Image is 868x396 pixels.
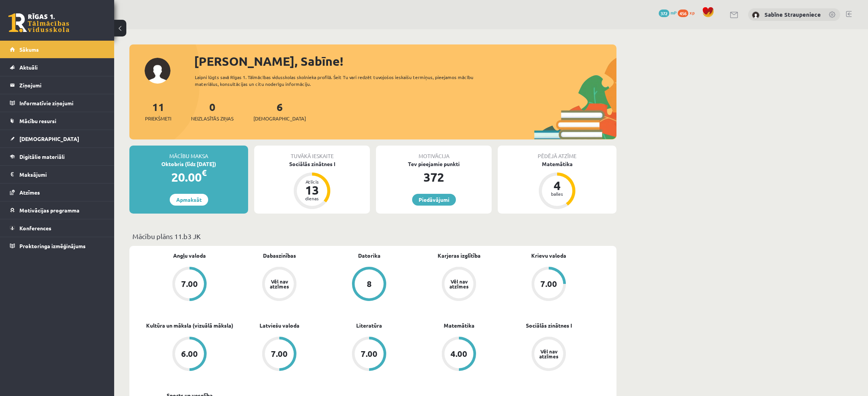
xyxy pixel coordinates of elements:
a: Aktuāli [10,59,105,76]
div: Sociālās zinātnes I [254,160,370,168]
span: Konferences [19,225,51,231]
span: Aktuāli [19,64,38,71]
div: 4 [546,179,569,192]
a: Dabaszinības [263,252,296,260]
a: 372 mP [659,10,677,16]
a: Matemātika [444,322,475,329]
a: Motivācijas programma [10,201,105,219]
a: Latviešu valoda [260,322,299,329]
legend: Ziņojumi [19,76,105,94]
a: Literatūra [356,322,382,329]
a: Sociālās zinātnes I Atlicis 13 dienas [254,160,370,210]
legend: Maksājumi [19,166,105,183]
a: Karjeras izglītība [438,252,481,260]
a: Apmaksāt [170,194,208,206]
a: Vēl nav atzīmes [504,337,594,372]
div: Vēl nav atzīmes [538,349,559,359]
div: Matemātika [498,160,616,168]
div: Oktobris (līdz [DATE]) [129,160,248,168]
a: Maksājumi [10,166,105,183]
a: Digitālie materiāli [10,148,105,165]
span: Sākums [19,46,39,53]
a: Informatīvie ziņojumi [10,94,105,112]
div: 7.00 [271,350,288,358]
a: Rīgas 1. Tālmācības vidusskola [8,13,69,32]
a: 8 [324,267,414,303]
span: Mācību resursi [19,117,56,124]
a: Konferences [10,219,105,237]
span: Priekšmeti [145,115,171,122]
span: xp [690,10,694,16]
span: Digitālie materiāli [19,153,65,160]
div: dienas [301,196,323,201]
a: Kultūra un māksla (vizuālā māksla) [146,322,233,329]
a: Vēl nav atzīmes [414,267,504,303]
div: 7.00 [361,350,377,358]
div: 6.00 [181,350,198,358]
div: 7.00 [181,280,198,288]
a: Atzīmes [10,184,105,201]
a: 6.00 [145,337,234,372]
div: balles [546,192,569,196]
div: [PERSON_NAME], Sabīne! [194,52,616,70]
a: Datorika [358,252,381,260]
span: Atzīmes [19,189,40,196]
span: Proktoringa izmēģinājums [19,242,86,249]
a: 456 xp [678,10,698,16]
a: 7.00 [145,267,234,303]
span: [DEMOGRAPHIC_DATA] [253,115,306,122]
a: Piedāvājumi [412,194,456,206]
div: Tuvākā ieskaite [254,146,370,160]
a: Krievu valoda [531,252,566,260]
span: mP [671,10,677,16]
a: Ziņojumi [10,76,105,94]
a: Angļu valoda [173,252,206,260]
div: 4.00 [451,350,467,358]
div: 7.00 [540,280,557,288]
img: Sabīne Straupeniece [752,11,760,19]
a: Sabīne Straupeniece [764,11,821,18]
div: 13 [301,184,323,196]
div: 8 [367,280,372,288]
div: Motivācija [376,146,492,160]
div: 372 [376,168,492,186]
a: Mācību resursi [10,112,105,130]
a: 0Neizlasītās ziņas [191,100,234,122]
div: Pēdējā atzīme [498,146,616,160]
span: 456 [678,10,688,17]
a: Proktoringa izmēģinājums [10,237,105,255]
span: [DEMOGRAPHIC_DATA] [19,135,79,142]
legend: Informatīvie ziņojumi [19,94,105,112]
a: 4.00 [414,337,504,372]
div: Tev pieejamie punkti [376,160,492,168]
a: [DEMOGRAPHIC_DATA] [10,130,105,147]
a: 7.00 [234,337,324,372]
div: Mācību maksa [129,146,248,160]
span: € [202,167,207,178]
a: 7.00 [324,337,414,372]
span: 372 [659,10,669,17]
span: Neizlasītās ziņas [191,115,234,122]
span: Motivācijas programma [19,207,80,214]
a: Vēl nav atzīmes [234,267,324,303]
div: 20.00 [129,168,248,186]
a: 6[DEMOGRAPHIC_DATA] [253,100,306,122]
a: 11Priekšmeti [145,100,171,122]
a: Sākums [10,41,105,58]
div: Laipni lūgts savā Rīgas 1. Tālmācības vidusskolas skolnieka profilā. Šeit Tu vari redzēt tuvojošo... [195,74,487,87]
a: 7.00 [504,267,594,303]
div: Vēl nav atzīmes [269,279,290,289]
p: Mācību plāns 11.b3 JK [132,231,613,241]
div: Atlicis [301,179,323,184]
a: Sociālās zinātnes I [526,322,572,329]
a: Matemātika 4 balles [498,160,616,210]
div: Vēl nav atzīmes [448,279,470,289]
